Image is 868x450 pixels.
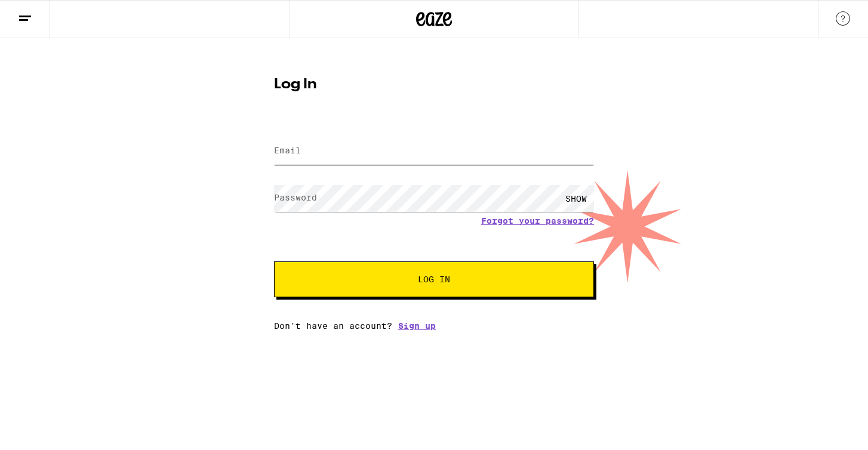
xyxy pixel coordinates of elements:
[274,261,594,297] button: Log In
[274,146,301,155] label: Email
[418,275,450,283] span: Log In
[274,193,317,202] label: Password
[7,8,86,18] span: Hi. Need any help?
[558,185,594,212] div: SHOW
[398,321,436,331] a: Sign up
[274,138,594,165] input: Email
[274,321,594,331] div: Don't have an account?
[274,78,594,92] h1: Log In
[481,216,594,226] a: Forgot your password?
